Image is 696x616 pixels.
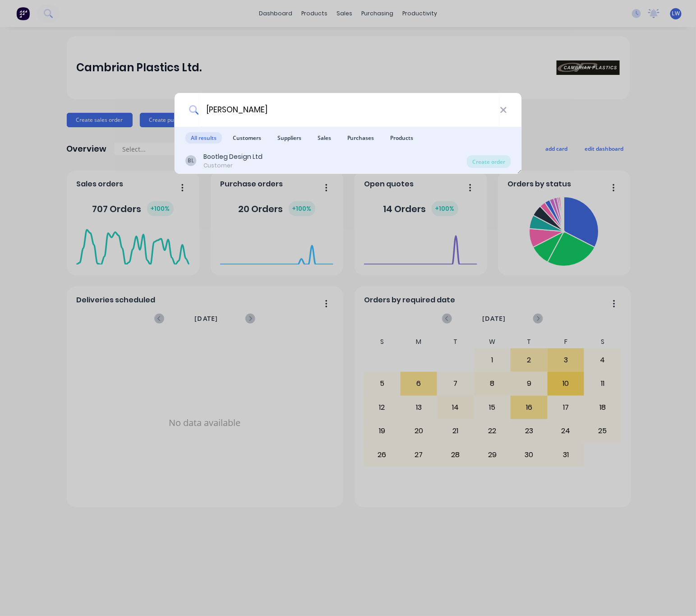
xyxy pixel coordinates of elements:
input: Start typing a customer or supplier name to create a new order... [198,93,500,127]
span: All results [185,132,222,144]
span: Products [385,132,419,144]
span: Suppliers [272,132,307,144]
span: Customers [227,132,267,144]
span: Sales [312,132,336,144]
div: Create order [467,155,511,168]
span: Purchases [342,132,380,144]
div: Bootleg Design Ltd [203,152,263,162]
div: BL [185,155,196,166]
div: Customer [203,162,263,170]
